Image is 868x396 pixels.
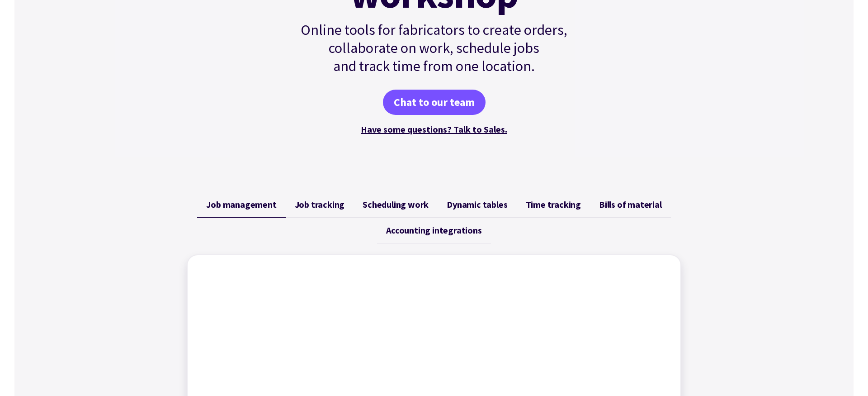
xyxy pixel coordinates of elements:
[386,225,481,236] span: Accounting integrations
[281,21,587,75] p: Online tools for fabricators to create orders, collaborate on work, schedule jobs and track time ...
[599,199,662,210] span: Bills of material
[526,199,581,210] span: Time tracking
[383,90,486,115] a: Chat to our team
[713,298,868,396] iframe: Chat Widget
[295,199,345,210] span: Job tracking
[447,199,507,210] span: Dynamic tables
[361,124,507,135] a: Have some questions? Talk to Sales.
[363,199,429,210] span: Scheduling work
[206,199,276,210] span: Job management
